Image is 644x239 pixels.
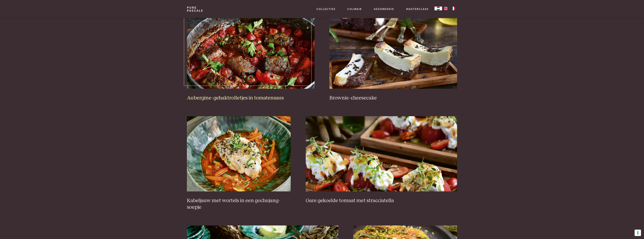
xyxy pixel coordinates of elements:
h3: Gare gekoelde tomaat met stracciatella [306,197,457,204]
a: Aubergine-gehaktrolletjes in tomatensaus Aubergine-gehaktrolletjes in tomatensaus [187,14,314,101]
button: Uw voorkeuren voor toestemming voor trackingtechnologieën [635,230,641,236]
aside: Language selected: Nederlands [435,7,457,10]
a: Gezondheid [374,7,394,11]
img: Kabeljauw met wortels in een gochujang-soepje [187,116,291,191]
ul: Language list [442,7,457,10]
a: Collecties [316,7,335,11]
h3: Brownie-cheesecake [329,95,457,101]
a: NL [435,7,442,10]
a: Masterclass [406,7,429,11]
a: Culinair [347,7,362,11]
img: Aubergine-gehaktrolletjes in tomatensaus [187,14,314,89]
a: Gare gekoelde tomaat met stracciatella Gare gekoelde tomaat met stracciatella [306,116,457,204]
a: PurePascale [187,6,203,12]
a: Brownie-cheesecake Brownie-cheesecake [329,14,457,101]
a: EN [442,7,450,10]
div: Language [435,7,442,10]
a: Kabeljauw met wortels in een gochujang-soepje Kabeljauw met wortels in een gochujang-soepje [187,116,291,210]
h3: Aubergine-gehaktrolletjes in tomatensaus [187,95,314,101]
h3: Kabeljauw met wortels in een gochujang-soepje [187,197,291,210]
img: Gare gekoelde tomaat met stracciatella [306,116,457,191]
a: FR [450,7,457,10]
img: Brownie-cheesecake [329,14,457,89]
